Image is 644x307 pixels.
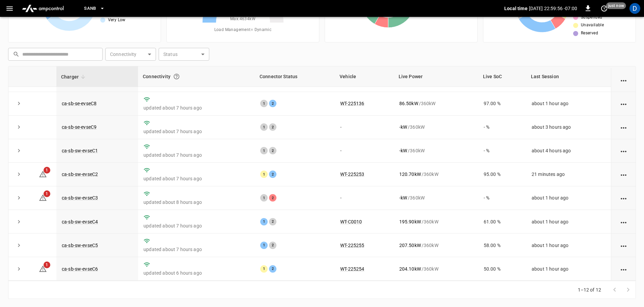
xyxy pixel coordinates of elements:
[335,116,394,139] td: -
[62,243,98,248] a: ca-sb-sw-evseC5
[526,139,611,163] td: about 4 hours ago
[255,66,335,87] th: Connector Status
[108,17,126,24] span: Very Low
[399,100,418,107] p: 86.50 kW
[143,199,249,206] p: updated about 8 hours ago
[526,210,611,234] td: about 1 hour ago
[340,172,364,177] a: WT-225253
[399,124,473,130] div: / 360 kW
[62,266,98,272] a: ca-sb-sw-evseC6
[399,242,473,249] div: / 360 kW
[269,218,276,225] div: 2
[62,172,98,177] a: ca-sb-sw-evseC2
[81,2,108,15] button: SanB
[478,257,526,281] td: 50.00 %
[526,163,611,186] td: 21 minutes ago
[44,262,50,268] span: 1
[578,286,601,293] p: 1–12 of 12
[214,27,272,33] span: Load Management = Dynamic
[478,139,526,163] td: - %
[399,147,407,154] p: - kW
[62,124,97,130] a: ca-sb-se-evseC9
[269,123,276,131] div: 2
[629,3,640,14] div: profile-icon
[269,265,276,273] div: 2
[260,147,268,154] div: 1
[526,257,611,281] td: about 1 hour ago
[19,2,66,15] img: ampcontrol.io logo
[399,218,421,225] p: 195.90 kW
[44,167,50,174] span: 1
[399,194,407,201] p: - kW
[619,242,628,249] div: action cell options
[14,122,24,132] button: expand row
[143,104,249,111] p: updated about 7 hours ago
[335,186,394,210] td: -
[526,186,611,210] td: about 1 hour ago
[399,218,473,225] div: / 360 kW
[143,246,249,253] p: updated about 7 hours ago
[399,100,473,107] div: / 360 kW
[260,242,268,249] div: 1
[526,66,611,87] th: Last Session
[143,270,249,276] p: updated about 6 hours ago
[619,124,628,130] div: action cell options
[399,266,473,272] div: / 360 kW
[230,16,256,23] span: Max. 4634 kW
[260,100,268,107] div: 1
[619,76,628,83] div: action cell options
[84,5,96,12] span: SanB
[399,124,407,130] p: - kW
[39,266,47,271] a: 1
[143,222,249,229] p: updated about 7 hours ago
[269,100,276,107] div: 2
[399,147,473,154] div: / 360 kW
[529,5,577,12] p: [DATE] 22:59:56 -07:00
[599,3,610,14] button: set refresh interval
[526,92,611,116] td: about 1 hour ago
[619,194,628,201] div: action cell options
[399,194,473,201] div: / 360 kW
[335,66,394,87] th: Vehicle
[399,171,421,178] p: 120.70 kW
[170,70,183,83] button: Connection between the charger and our software.
[269,147,276,154] div: 2
[478,92,526,116] td: 97.00 %
[62,101,97,106] a: ca-sb-se-evseC8
[399,266,421,272] p: 204.10 kW
[14,240,24,250] button: expand row
[340,101,364,106] a: WT-225136
[340,266,364,272] a: WT-225254
[260,171,268,178] div: 1
[335,139,394,163] td: -
[62,219,98,224] a: ca-sb-sw-evseC4
[581,14,602,21] span: Suspended
[619,218,628,225] div: action cell options
[399,171,473,178] div: / 360 kW
[504,5,528,12] p: Local time
[619,100,628,107] div: action cell options
[478,163,526,186] td: 95.00 %
[394,66,478,87] th: Live Power
[260,123,268,131] div: 1
[581,22,604,29] span: Unavailable
[260,194,268,202] div: 1
[269,194,276,202] div: 2
[478,210,526,234] td: 61.00 %
[44,190,50,197] span: 1
[39,195,47,200] a: 1
[478,66,526,87] th: Live SoC
[62,148,98,153] a: ca-sb-sw-evseC1
[619,147,628,154] div: action cell options
[399,242,421,249] p: 207.50 kW
[14,193,24,203] button: expand row
[526,116,611,139] td: about 3 hours ago
[14,217,24,227] button: expand row
[61,73,87,81] span: Charger
[581,30,598,37] span: Reserved
[478,234,526,257] td: 58.00 %
[14,146,24,156] button: expand row
[260,218,268,225] div: 1
[478,116,526,139] td: - %
[62,195,98,201] a: ca-sb-sw-evseC3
